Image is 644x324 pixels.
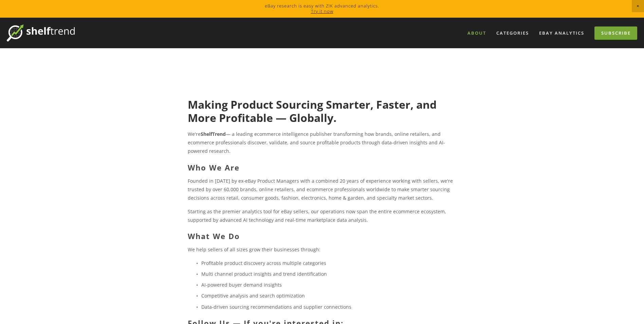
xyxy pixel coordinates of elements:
[188,162,240,173] strong: Who We Are
[535,28,589,39] a: eBay Analytics
[201,291,456,300] p: Competitive analysis and search optimization
[463,28,491,39] a: About
[188,245,456,254] p: We help sellers of all sizes grow their businesses through:
[201,281,456,289] p: AI-powered buyer demand insights
[594,26,637,40] a: Subscribe
[201,270,456,278] p: Multi channel product insights and trend identification
[188,97,439,125] strong: Making Product Sourcing Smarter, Faster, and More Profitable — Globally.
[492,28,533,39] div: Categories
[188,130,456,156] p: We're — a leading ecommerce intelligence publisher transforming how brands, online retailers, and...
[201,131,226,137] strong: ShelfTrend
[201,303,456,311] p: Data-driven sourcing recommendations and supplier connections
[311,8,333,14] a: Try it now
[201,259,456,267] p: Profitable product discovery across multiple categories
[188,207,456,224] p: Starting as the premier analytics tool for eBay sellers, our operations now span the entire ecomm...
[188,177,456,202] p: Founded in [DATE] by ex-eBay Product Managers with a combined 20 years of experience working with...
[7,24,75,41] img: ShelfTrend
[188,231,240,241] strong: What We Do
